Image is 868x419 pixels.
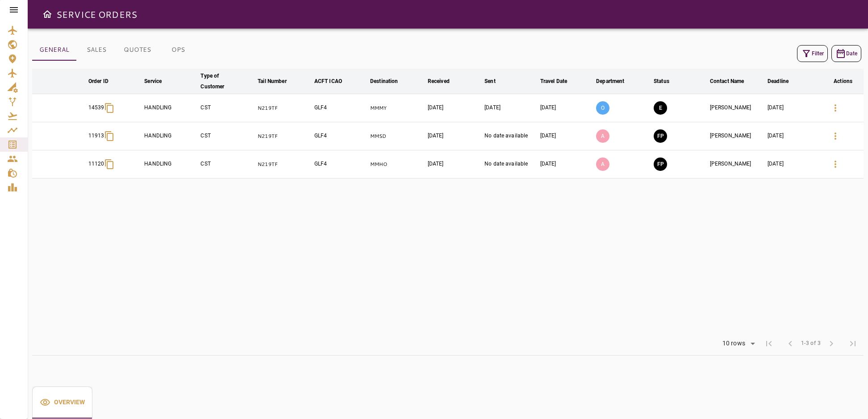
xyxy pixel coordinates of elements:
[797,45,828,62] button: Filter
[821,333,842,354] span: Next Page
[538,94,594,122] td: [DATE]
[370,76,409,87] span: Destination
[708,94,766,122] td: [PERSON_NAME]
[825,97,846,119] button: Details
[710,76,744,87] div: Contact Name
[538,122,594,150] td: [DATE]
[199,150,256,178] td: CST
[596,76,636,87] span: Department
[32,39,76,61] button: GENERAL
[199,94,256,122] td: CST
[144,76,173,87] span: Service
[596,76,624,87] div: Department
[708,150,766,178] td: [PERSON_NAME]
[766,94,822,122] td: [DATE]
[88,76,120,87] span: Order ID
[142,150,199,178] td: HANDLING
[426,94,483,122] td: [DATE]
[56,7,137,21] h6: SERVICE ORDERS
[710,76,756,87] span: Contact Name
[766,150,822,178] td: [DATE]
[32,386,92,419] div: basic tabs example
[825,153,846,175] button: Details
[258,76,286,87] div: Tail Number
[596,129,609,143] p: A
[768,76,800,87] span: Deadline
[758,333,780,354] span: First Page
[483,150,538,178] td: No date available
[654,158,667,171] button: FINAL PREPARATION
[314,76,354,87] span: ACFT ICAO
[314,76,342,87] div: ACFT ICAO
[88,76,108,87] div: Order ID
[538,150,594,178] td: [DATE]
[199,122,256,150] td: CST
[654,76,681,87] span: Status
[258,104,311,112] p: N219TF
[801,339,821,348] span: 1-3 of 3
[654,76,669,87] div: Status
[158,39,198,61] button: OPS
[428,76,450,87] div: Received
[370,133,424,140] p: MMSD
[370,161,424,168] p: MMHO
[483,122,538,150] td: No date available
[142,94,199,122] td: HANDLING
[258,76,298,87] span: Tail Number
[540,76,579,87] span: Travel Date
[117,39,158,61] button: QUOTES
[596,101,609,115] p: O
[780,333,801,354] span: Previous Page
[88,132,104,140] p: 11913
[200,71,242,92] div: Type of Customer
[842,333,864,354] span: Last Page
[428,76,461,87] span: Received
[370,76,398,87] div: Destination
[484,76,507,87] span: Sent
[717,337,758,350] div: 10 rows
[38,5,56,23] button: Open drawer
[426,150,483,178] td: [DATE]
[258,161,311,168] p: N219TF
[76,39,117,61] button: SALES
[258,133,311,140] p: N219TF
[484,76,496,87] div: Sent
[313,122,368,150] td: GLF4
[313,94,368,122] td: GLF4
[766,122,822,150] td: [DATE]
[370,104,424,112] p: MMMY
[32,39,198,61] div: basic tabs example
[142,122,199,150] td: HANDLING
[32,386,92,419] button: Overview
[831,45,861,62] button: Date
[88,104,104,112] p: 14539
[768,76,789,87] div: Deadline
[483,94,538,122] td: [DATE]
[144,76,162,87] div: Service
[88,160,104,168] p: 11120
[654,129,667,143] button: FINAL PREPARATION
[200,71,254,92] span: Type of Customer
[825,125,846,147] button: Details
[654,101,667,115] button: EXECUTION
[313,150,368,178] td: GLF4
[708,122,766,150] td: [PERSON_NAME]
[426,122,483,150] td: [DATE]
[596,158,609,171] p: A
[720,340,747,347] div: 10 rows
[540,76,567,87] div: Travel Date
